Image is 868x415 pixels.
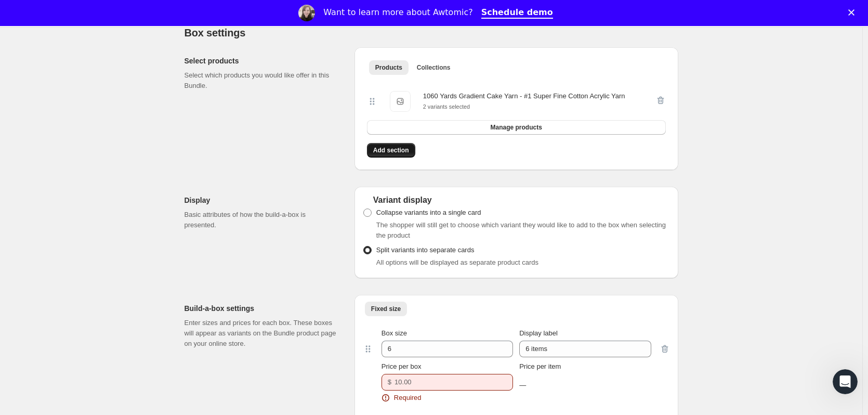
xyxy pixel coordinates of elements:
[376,209,481,216] span: Collapse variants into a single card
[519,329,558,337] span: Display label
[371,305,401,313] span: Fixed size
[481,7,553,19] a: Schedule demo
[373,146,409,154] span: Add section
[185,27,678,39] h2: Box settings
[382,329,407,337] span: Box size
[519,341,651,357] input: Display label
[376,246,475,254] span: Split variants into separate cards
[363,195,670,205] div: Variant display
[298,5,315,21] img: Profile image for Emily
[185,195,338,205] h2: Display
[185,56,338,66] h2: Select products
[490,123,542,132] span: Manage products
[833,369,858,394] iframe: Intercom live chat
[375,63,402,72] span: Products
[185,210,338,230] p: Basic attributes of how the build-a-box is presented.
[519,380,651,391] div: —
[417,63,451,72] span: Collections
[185,70,338,91] p: Select which products you would like offer in this Bundle.
[367,143,415,158] button: Add section
[382,341,497,357] input: Box size
[423,91,625,101] div: 1060 Yards Gradient Cake Yarn - #1 Super Fine Cotton Acrylic Yarn
[848,9,859,16] div: Close
[323,7,472,18] div: Want to learn more about Awtomic?
[376,221,666,239] span: The shopper will still get to choose which variant they would like to add to the box when selecti...
[423,103,470,110] small: 2 variants selected
[382,362,422,370] span: Price per box
[376,258,538,266] span: All options will be displayed as separate product cards
[519,361,651,372] div: Price per item
[185,303,338,314] h2: Build-a-box settings
[394,374,497,391] input: 10.00
[185,318,338,349] p: Enter sizes and prices for each box. These boxes will appear as variants on the Bundle product pa...
[367,120,666,135] button: Manage products
[388,378,391,386] span: $
[394,393,422,403] span: Required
